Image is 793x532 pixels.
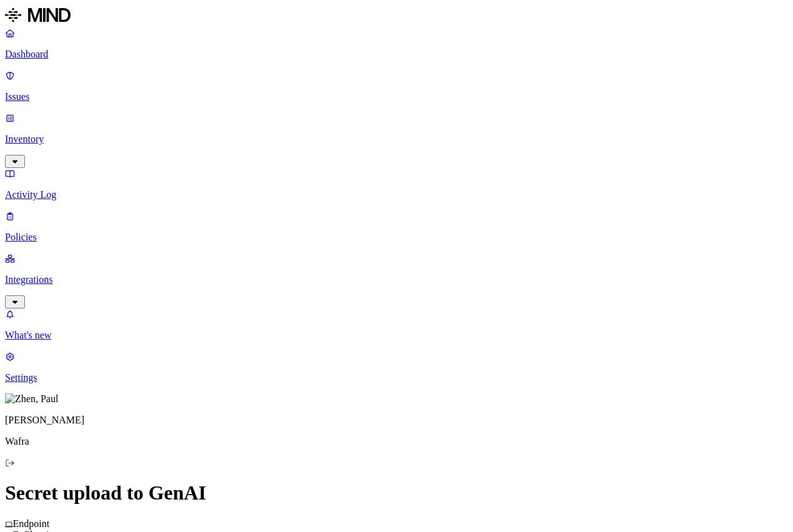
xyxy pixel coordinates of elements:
[5,436,788,447] p: Wafra
[5,189,788,200] p: Activity Log
[5,49,788,60] p: Dashboard
[5,5,788,27] a: MIND
[5,168,788,200] a: Activity Log
[5,27,788,60] a: Dashboard
[5,70,788,102] a: Issues
[5,5,71,25] img: MIND
[5,330,788,341] p: What's new
[5,481,788,505] h1: Secret upload to GenAI
[5,518,788,530] div: Endpoint
[5,134,788,145] p: Inventory
[5,91,788,102] p: Issues
[5,393,58,405] img: Zhen, Paul
[5,112,788,166] a: Inventory
[5,232,788,243] p: Policies
[5,351,788,383] a: Settings
[5,274,788,285] p: Integrations
[5,372,788,383] p: Settings
[5,210,788,243] a: Policies
[5,308,788,341] a: What's new
[5,253,788,307] a: Integrations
